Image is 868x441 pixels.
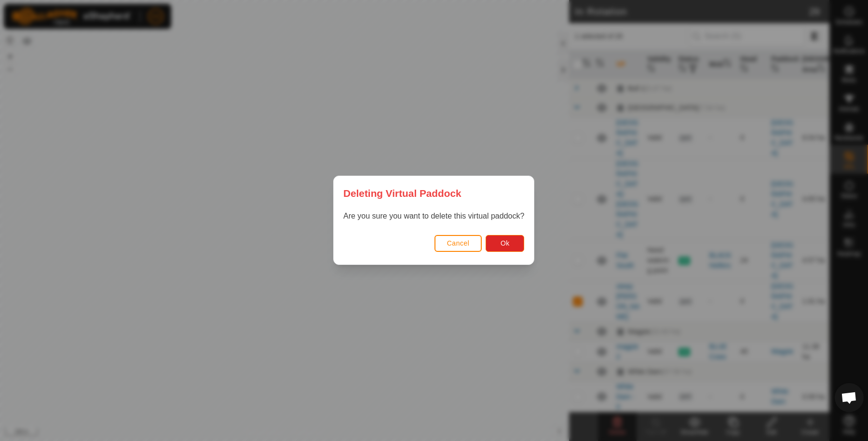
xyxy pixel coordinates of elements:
[434,235,482,252] button: Cancel
[343,186,461,201] span: Deleting Virtual Paddock
[486,235,525,252] button: Ok
[343,211,524,222] p: Are you sure you want to delete this virtual paddock?
[501,240,510,248] span: Ok
[835,383,864,412] div: Open chat
[447,240,470,248] span: Cancel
